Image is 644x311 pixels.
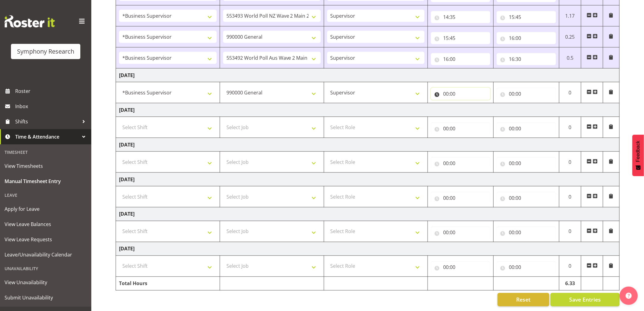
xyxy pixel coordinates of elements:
a: Manual Timesheet Entry [2,174,90,189]
td: [DATE] [116,103,620,117]
td: [DATE] [116,173,620,186]
span: Apply for Leave [5,204,87,214]
span: View Leave Requests [5,235,87,244]
input: Click to select... [431,32,490,44]
input: Click to select... [431,53,490,65]
td: 0 [559,186,581,207]
td: 0 [559,152,581,173]
input: Click to select... [497,192,556,204]
td: 6.33 [559,277,581,291]
a: View Leave Balances [2,217,90,232]
td: Total Hours [116,277,220,291]
td: [DATE] [116,207,620,221]
span: Reset [516,296,530,304]
span: Save Entries [569,296,601,304]
a: Submit Unavailability [2,290,90,305]
input: Click to select... [497,261,556,274]
span: Time & Attendance [15,132,79,141]
input: Click to select... [431,227,490,239]
td: [DATE] [116,242,620,256]
input: Click to select... [497,88,556,100]
div: Unavailability [2,262,90,275]
input: Click to select... [431,88,490,100]
span: View Unavailability [5,278,87,287]
span: View Timesheets [5,161,87,171]
td: [DATE] [116,69,620,82]
input: Click to select... [497,53,556,65]
td: 1.17 [559,5,581,27]
button: Reset [498,293,549,306]
input: Click to select... [497,11,556,23]
span: Roster [15,87,88,96]
td: 0 [559,117,581,138]
button: Feedback - Show survey [632,135,644,176]
input: Click to select... [431,192,490,204]
div: Timesheet [2,146,90,158]
td: 0 [559,221,581,242]
div: Symphony Research [17,47,74,56]
input: Click to select... [431,261,490,274]
span: View Leave Balances [5,220,87,229]
span: Shifts [15,117,79,126]
td: 0.25 [559,27,581,48]
a: View Leave Requests [2,232,90,247]
span: Inbox [15,102,88,111]
div: Leave [2,189,90,201]
td: [DATE] [116,138,620,152]
img: help-xxl-2.png [626,293,632,299]
a: Apply for Leave [2,201,90,217]
span: Leave/Unavailability Calendar [5,250,87,259]
input: Click to select... [497,122,556,135]
input: Click to select... [497,32,556,44]
a: View Timesheets [2,158,90,174]
td: 0.5 [559,48,581,69]
input: Click to select... [497,157,556,169]
input: Click to select... [497,227,556,239]
td: 0 [559,256,581,277]
button: Save Entries [551,293,620,306]
span: Feedback [635,141,641,162]
img: Rosterit website logo [5,15,55,27]
input: Click to select... [431,157,490,169]
span: Submit Unavailability [5,293,87,302]
input: Click to select... [431,122,490,135]
a: Leave/Unavailability Calendar [2,247,90,262]
a: View Unavailability [2,275,90,290]
td: 0 [559,82,581,103]
span: Manual Timesheet Entry [5,177,87,186]
input: Click to select... [431,11,490,23]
